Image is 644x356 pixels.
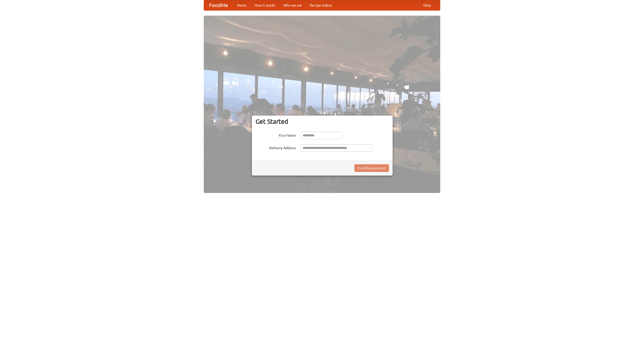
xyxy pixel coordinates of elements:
a: Recipe videos [306,0,336,10]
a: Help [419,0,435,10]
label: Your Name [256,132,296,138]
a: FoodMe [204,0,233,10]
button: Find Restaurants! [354,164,389,172]
a: Who we are [279,0,306,10]
label: Delivery Address [256,144,296,150]
a: How it works [251,0,279,10]
h3: Get Started [256,118,389,125]
a: Home [233,0,251,10]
